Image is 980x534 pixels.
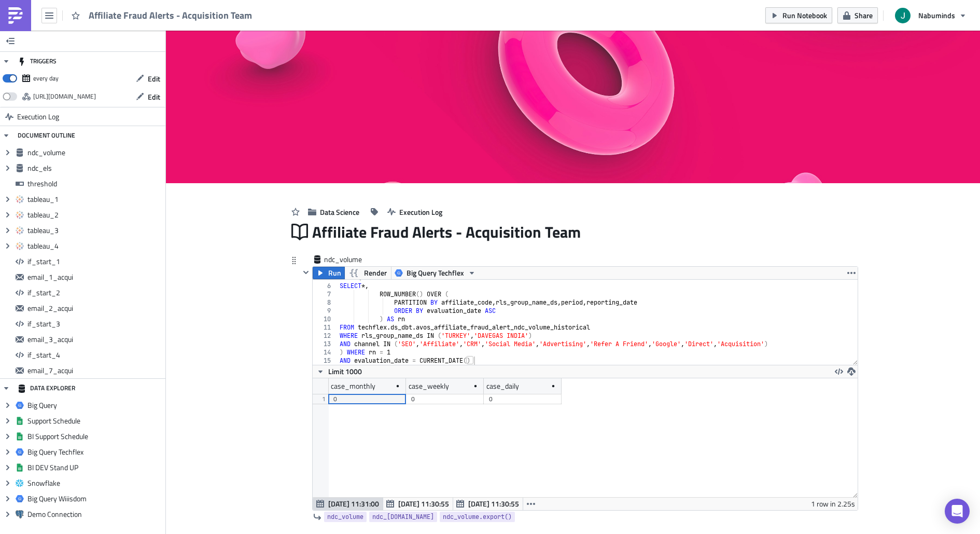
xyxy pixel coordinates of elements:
[89,62,498,71] h4: Affiliate Fraud Alert: NDC Volume - Weekly
[27,148,163,157] span: ndc_volume
[33,89,96,104] div: https://pushmetrics.io/api/v1/report/Ynr1YXbrp2/webhook?token=d3d301d8426848368960c64e23c76987
[313,298,338,307] div: 8
[89,62,498,71] h4: Affiliate Fraud Alert: NDC Volume - Daily
[27,463,163,472] span: BI DEV Stand UP
[18,379,75,398] div: DATA EXPLORER
[398,498,449,509] span: [DATE] 11:30:55
[313,340,338,348] div: 13
[407,267,464,279] span: Big Query Techflex
[27,304,163,313] span: email_2_acqui
[27,350,163,360] span: if_start_4
[313,357,338,365] div: 15
[4,4,519,294] body: Rich Text Area. Press ALT-0 for help.
[313,323,338,332] div: 11
[443,512,512,522] span: ndc_volume.export()
[391,267,480,279] button: Big Query Techflex
[409,378,449,394] div: case_weekly
[313,267,345,279] button: Run
[300,266,312,279] button: Hide content
[166,23,980,183] img: Cover Image
[27,241,163,251] span: tableau_4
[312,222,582,242] span: Affiliate Fraud Alerts - Acquisition Team
[837,7,878,23] button: Share
[344,267,391,279] button: Render
[328,267,341,279] span: Run
[486,378,519,394] div: case_daily
[27,226,163,235] span: tableau_3
[18,126,75,145] div: DOCUMENT OUTLINE
[27,319,163,328] span: if_start_3
[313,315,338,323] div: 10
[945,499,970,524] div: Open Intercom Messenger
[18,52,57,71] div: TRIGGERS
[468,498,519,509] span: [DATE] 11:30:55
[889,4,972,27] button: Nabuminds
[399,207,442,217] span: Execution Log
[894,7,912,24] img: Avatar
[27,510,163,519] span: Demo Connection
[89,47,267,61] span: Business Intelligence Reports
[89,62,498,71] h4: Affiliate Fraud Alert: NDC Volume - Monthly
[369,512,437,522] a: ndc_[DOMAIN_NAME]
[27,478,163,488] span: Snowflake
[313,307,338,315] div: 9
[89,9,253,21] span: Affiliate Fraud Alerts - Acquisition Team
[33,71,59,86] div: every day
[27,288,163,297] span: if_start_2
[17,107,59,126] span: Execution Log
[440,512,515,522] a: ndc_volume.export()
[382,204,447,220] button: Execution Log
[27,179,163,188] span: threshold
[372,512,434,522] span: ndc_[DOMAIN_NAME]
[453,498,523,510] button: [DATE] 11:30:55
[131,71,165,87] button: Edit
[313,498,383,510] button: [DATE] 11:31:00
[383,498,453,510] button: [DATE] 11:30:55
[27,195,163,204] span: tableau_1
[313,290,338,298] div: 7
[782,10,827,21] span: Run Notebook
[27,447,163,457] span: Big Query Techflex
[364,267,387,279] span: Render
[27,272,163,282] span: email_1_acqui
[313,348,338,357] div: 14
[313,282,338,290] div: 6
[27,366,163,375] span: email_7_acqui
[27,494,163,503] span: Big Query Wiiisdom
[27,401,163,410] span: Big Query
[918,10,955,21] span: Nabuminds
[303,204,365,220] button: Data Science
[27,335,163,344] span: email_3_acqui
[27,210,163,220] span: tableau_2
[328,498,379,509] span: [DATE] 11:31:00
[489,394,556,404] div: 0
[324,512,367,522] a: ndc_volume
[7,7,24,24] img: PushMetrics
[331,378,375,394] div: case_monthly
[27,432,163,441] span: BI Support Schedule
[27,257,163,266] span: if_start_1
[855,10,873,21] span: Share
[313,332,338,340] div: 12
[89,62,498,71] h4: Affiliate Fraud Alert: NDC Early Life Score
[327,512,363,522] span: ndc_volume
[333,394,401,404] div: 0
[148,91,160,102] span: Edit
[27,163,163,173] span: ndc_els
[27,416,163,426] span: Support Schedule
[148,73,160,84] span: Edit
[811,498,855,510] div: 1 row in 2.25s
[765,7,832,23] button: Run Notebook
[320,207,359,217] span: Data Science
[313,365,366,378] button: Limit 1000
[131,89,165,105] button: Edit
[324,254,366,265] span: ndc_volume
[328,366,362,377] span: Limit 1000
[411,394,479,404] div: 0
